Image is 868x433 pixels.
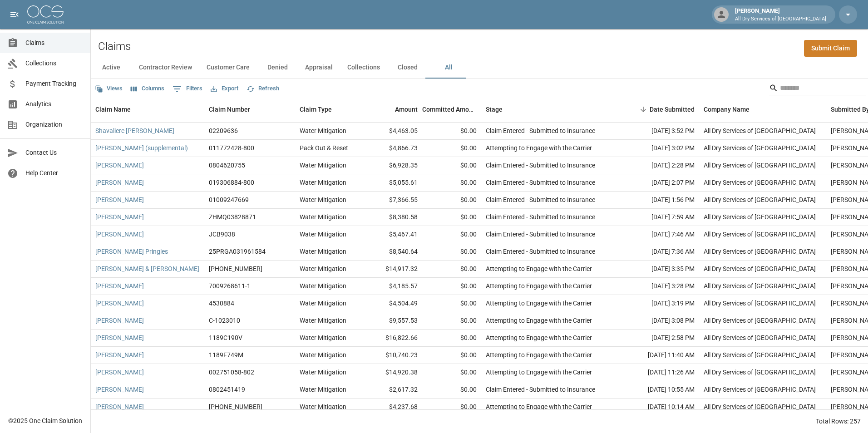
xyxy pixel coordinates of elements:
[704,126,816,135] div: All Dry Services of Atlanta
[95,247,168,256] a: [PERSON_NAME] Pringles
[209,178,254,187] div: 019306884-800
[209,368,254,377] div: 002751058-802
[128,82,167,96] button: Select columns
[704,402,816,411] div: All Dry Services of Atlanta
[704,368,816,377] div: All Dry Services of Atlanta
[617,243,699,261] div: [DATE] 7:36 AM
[5,5,24,24] button: open drawer
[617,381,699,399] div: [DATE] 10:55 AM
[340,57,387,79] button: Collections
[209,299,234,308] div: 4530884
[422,140,481,157] div: $0.00
[363,97,422,122] div: Amount
[735,15,826,23] p: All Dry Services of [GEOGRAPHIC_DATA]
[295,97,363,122] div: Claim Type
[486,299,592,308] div: Attempting to Engage with the Carrier
[617,399,699,416] div: [DATE] 10:14 AM
[300,368,346,377] div: Water Mitigation
[25,79,83,89] span: Payment Tracking
[704,195,816,204] div: All Dry Services of Atlanta
[486,316,592,325] div: Attempting to Engage with the Carrier
[95,350,144,359] a: [PERSON_NAME]
[209,161,245,170] div: 0804620755
[422,347,481,364] div: $0.00
[300,299,346,308] div: Water Mitigation
[209,126,238,135] div: 02209636
[617,140,699,157] div: [DATE] 3:02 PM
[95,299,144,308] a: [PERSON_NAME]
[422,364,481,381] div: $0.00
[704,247,816,256] div: All Dry Services of Atlanta
[300,212,346,221] div: Water Mitigation
[363,312,422,330] div: $9,557.53
[95,333,144,342] a: [PERSON_NAME]
[422,97,481,122] div: Committed Amount
[804,40,857,57] a: Submit Claim
[486,368,592,377] div: Attempting to Engage with the Carrier
[363,381,422,399] div: $2,617.32
[300,402,346,411] div: Water Mitigation
[95,264,199,273] a: [PERSON_NAME] & [PERSON_NAME]
[363,347,422,364] div: $10,740.23
[209,195,249,204] div: 01009247669
[617,157,699,174] div: [DATE] 2:28 PM
[363,295,422,312] div: $4,504.49
[704,264,816,273] div: All Dry Services of Atlanta
[816,417,861,426] div: Total Rows: 257
[422,312,481,330] div: $0.00
[95,126,174,135] a: Shavaliere [PERSON_NAME]
[363,261,422,278] div: $14,917.32
[363,330,422,347] div: $16,822.66
[363,226,422,243] div: $5,467.41
[300,143,348,153] div: Pack Out & Reset
[363,157,422,174] div: $6,928.35
[617,364,699,381] div: [DATE] 11:26 AM
[769,81,866,97] div: Search
[209,333,242,342] div: 1189C190V
[363,243,422,261] div: $8,540.64
[704,350,816,359] div: All Dry Services of Atlanta
[637,103,650,116] button: Sort
[95,161,144,170] a: [PERSON_NAME]
[209,402,262,411] div: 300-0501496-2025
[300,316,346,325] div: Water Mitigation
[95,143,188,153] a: [PERSON_NAME] (supplemental)
[209,281,251,290] div: 7009268611-1
[25,120,83,129] span: Organization
[300,247,346,256] div: Water Mitigation
[617,192,699,209] div: [DATE] 1:56 PM
[422,97,477,122] div: Committed Amount
[422,174,481,192] div: $0.00
[363,174,422,192] div: $5,055.61
[257,57,298,79] button: Denied
[95,316,144,325] a: [PERSON_NAME]
[486,126,595,135] div: Claim Entered - Submitted to Insurance
[704,212,816,221] div: All Dry Services of Atlanta
[486,264,592,273] div: Attempting to Engage with the Carrier
[486,385,595,394] div: Claim Entered - Submitted to Insurance
[95,195,144,204] a: [PERSON_NAME]
[95,178,144,187] a: [PERSON_NAME]
[422,226,481,243] div: $0.00
[244,82,281,96] button: Refresh
[704,333,816,342] div: All Dry Services of Atlanta
[300,195,346,204] div: Water Mitigation
[95,212,144,221] a: [PERSON_NAME]
[486,230,595,239] div: Claim Entered - Submitted to Insurance
[209,247,266,256] div: 25PRGA031961584
[300,385,346,394] div: Water Mitigation
[8,416,82,425] div: © 2025 One Claim Solution
[704,143,816,153] div: All Dry Services of Atlanta
[300,350,346,359] div: Water Mitigation
[704,299,816,308] div: All Dry Services of Atlanta
[422,295,481,312] div: $0.00
[25,38,83,48] span: Claims
[428,57,469,79] button: All
[422,157,481,174] div: $0.00
[704,161,816,170] div: All Dry Services of Atlanta
[300,161,346,170] div: Water Mitigation
[617,312,699,330] div: [DATE] 3:08 PM
[25,99,83,109] span: Analytics
[209,316,240,325] div: C-1023010
[486,97,503,122] div: Stage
